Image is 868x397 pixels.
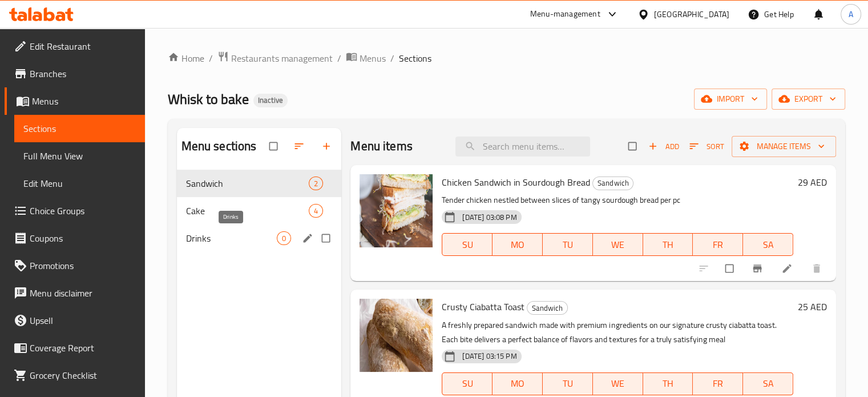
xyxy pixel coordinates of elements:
[543,233,593,256] button: TU
[530,7,600,21] div: Menu-management
[732,136,836,157] button: Manage items
[593,177,633,190] span: Sandwich
[277,233,290,244] span: 0
[14,142,145,170] a: Full Menu View
[314,134,341,159] button: Add section
[309,177,323,190] div: items
[309,206,322,216] span: 4
[286,134,314,159] span: Sort sections
[5,334,145,362] a: Coverage Report
[5,33,145,60] a: Edit Restaurant
[597,375,639,392] span: WE
[32,94,136,108] span: Menus
[309,204,323,218] div: items
[5,307,145,334] a: Upsell
[168,86,249,112] span: Whisk to bake
[177,165,342,256] nav: Menu sections
[781,263,795,274] a: Edit menu item
[645,138,682,155] span: Add item
[781,92,836,106] span: export
[592,177,633,190] div: Sandwich
[168,51,204,65] a: Home
[743,372,793,395] button: SA
[253,95,288,105] span: Inactive
[654,8,729,21] div: [GEOGRAPHIC_DATA]
[693,233,743,256] button: FR
[5,87,145,115] a: Menus
[263,135,286,157] span: Select all sections
[350,138,413,155] h2: Menu items
[30,67,136,81] span: Branches
[597,236,639,253] span: WE
[748,236,789,253] span: SA
[346,51,386,66] a: Menus
[527,302,567,315] span: Sandwich
[277,231,291,245] div: items
[390,51,394,65] li: /
[645,138,682,155] button: Add
[772,89,845,110] button: export
[30,39,136,53] span: Edit Restaurant
[547,236,588,253] span: TU
[743,233,793,256] button: SA
[741,139,827,154] span: Manage items
[442,233,492,256] button: SU
[689,140,724,153] span: Sort
[186,231,277,245] span: Drinks
[442,174,590,191] span: Chicken Sandwich in Sourdough Bread
[30,286,136,300] span: Menu disclaimer
[593,372,643,395] button: WE
[442,372,492,395] button: SU
[5,60,145,87] a: Branches
[300,231,317,246] button: edit
[14,170,145,197] a: Edit Menu
[648,140,679,153] span: Add
[648,375,689,392] span: TH
[547,375,588,392] span: TU
[30,204,136,218] span: Choice Groups
[748,375,789,392] span: SA
[798,174,827,190] h6: 29 AED
[231,51,333,65] span: Restaurants management
[697,236,738,253] span: FR
[177,197,342,224] div: Cake4
[687,138,727,155] button: Sort
[360,51,386,65] span: Menus
[253,94,288,107] div: Inactive
[5,224,145,252] a: Coupons
[217,51,333,66] a: Restaurants management
[442,298,524,315] span: Crusty Ciabatta Toast
[543,372,593,395] button: TU
[209,51,213,65] li: /
[447,236,488,253] span: SU
[804,256,831,281] button: delete
[181,138,257,155] h2: Menu sections
[30,341,136,355] span: Coverage Report
[23,177,136,190] span: Edit Menu
[497,375,538,392] span: MO
[694,89,767,110] button: import
[177,170,342,197] div: Sandwich2
[527,301,568,315] div: Sandwich
[492,233,543,256] button: MO
[360,174,433,247] img: Chicken Sandwich in Sourdough Bread
[23,149,136,163] span: Full Menu View
[14,115,145,142] a: Sections
[497,236,538,253] span: MO
[849,8,853,21] span: A
[693,372,743,395] button: FR
[5,197,145,224] a: Choice Groups
[23,122,136,135] span: Sections
[447,375,488,392] span: SU
[30,231,136,245] span: Coupons
[186,177,309,190] span: Sandwich
[643,233,693,256] button: TH
[798,299,827,315] h6: 25 AED
[648,236,689,253] span: TH
[337,51,341,65] li: /
[703,92,758,106] span: import
[360,299,433,372] img: Crusty Ciabatta Toast
[718,258,742,279] span: Select to update
[458,351,521,362] span: [DATE] 03:15 PM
